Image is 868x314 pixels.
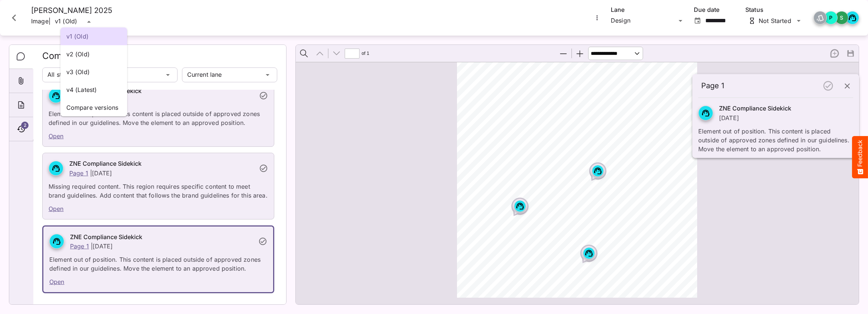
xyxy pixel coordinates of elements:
button: Feedback [852,136,868,178]
p: v2 (Old) [66,50,121,59]
p: v4 (Latest) [66,85,121,94]
p: [DATE] [719,114,739,122]
p: Compare versions [66,103,121,112]
p: v1 (Old) [66,32,121,41]
p: Element out of position. This content is placed outside of approved zones defined in our guidelin... [698,122,853,153]
h4: Page 1 [701,81,818,90]
p: v3 (Old) [66,67,121,76]
h6: ZNE Compliance Sidekick [719,104,791,113]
